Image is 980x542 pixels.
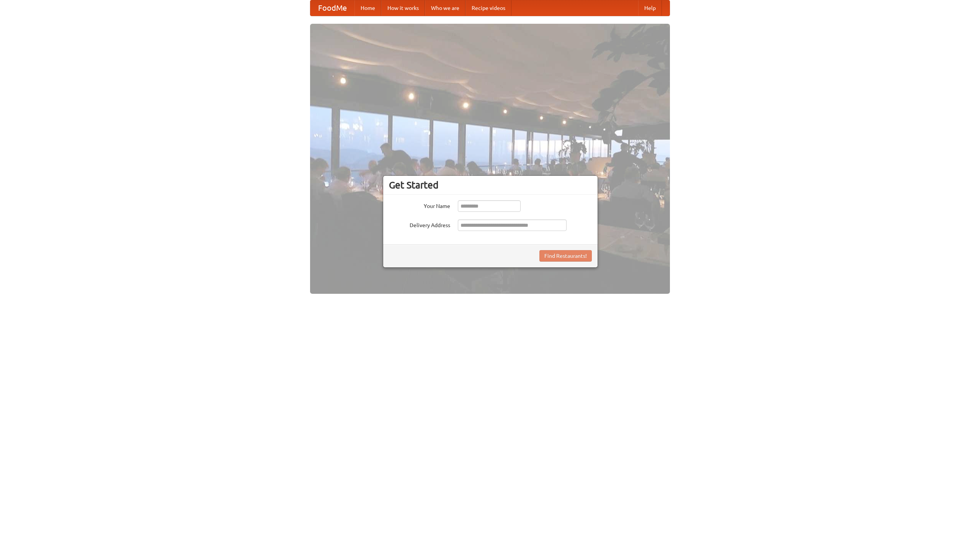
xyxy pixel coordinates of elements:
a: FoodMe [310,0,354,16]
a: Who we are [425,0,465,16]
label: Your Name [389,200,450,210]
button: Find Restaurants! [539,250,592,262]
h3: Get Started [389,179,592,191]
a: Recipe videos [465,0,511,16]
label: Delivery Address [389,219,450,229]
a: Help [638,0,662,16]
a: How it works [381,0,425,16]
a: Home [354,0,381,16]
